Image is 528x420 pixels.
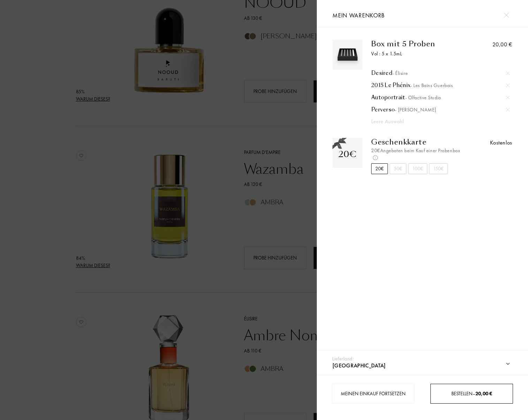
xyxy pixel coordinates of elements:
[411,82,453,88] span: - Les Bains Guerbois
[332,11,385,19] span: Mein Warenkorb
[429,163,448,174] div: 150€
[371,117,496,126] div: Leere Auswahl
[332,355,354,363] div: Lieferland:
[371,147,467,162] div: 20€ Angeboten beim Kauf einer Probenbox
[371,82,510,89] div: 2015 Le Phénix
[371,50,467,57] div: Vol : 5 x 1.5mL
[371,106,510,113] div: Perverso
[371,70,510,77] div: Desired
[395,107,436,113] span: - [PERSON_NAME]
[371,138,467,146] div: Geschenkkarte
[506,71,510,75] img: cross.svg
[371,82,510,89] a: 2015 Le Phénix- Les Bains Guerbois
[506,84,510,87] img: cross.svg
[408,163,427,174] div: 100€
[373,155,378,160] img: info_voucher.png
[492,40,512,49] div: 20,00 €
[506,108,510,111] img: cross.svg
[506,96,510,99] img: cross.svg
[332,384,415,404] div: Meinen Einkauf fortsetzen
[392,70,408,76] span: - Élisire
[371,106,510,113] a: Perverso- [PERSON_NAME]
[405,94,441,101] span: - Olfactive Studio
[371,94,510,101] div: Autoportrait
[332,138,346,150] img: gift_n.png
[475,390,492,397] span: 20,00 €
[371,94,510,101] a: Autoportrait- Olfactive Studio
[431,390,513,397] div: Bestellen –
[490,139,512,147] div: Kostenlos
[371,40,467,48] div: Box mit 5 Proben
[371,163,388,174] div: 20€
[334,41,361,68] img: box_4.svg
[390,163,406,174] div: 50€
[504,13,509,18] img: cross.svg
[338,148,357,161] div: 20€
[371,70,510,77] a: Desired- Élisire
